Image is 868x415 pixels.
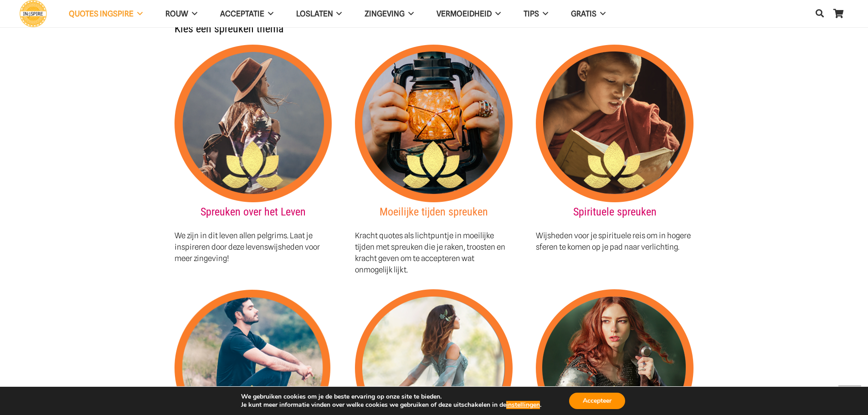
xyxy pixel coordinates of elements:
[365,9,405,18] span: Zingeving
[69,9,134,18] span: QUOTES INGSPIRE
[536,45,693,202] img: Spirituele wijsheden van Ingspire het zingevingsplatform voor spirituele diepgang
[285,2,354,26] a: Loslaten
[241,393,541,401] p: We gebruiken cookies om je de beste ervaring op onze site te bieden.
[57,2,154,26] a: QUOTES INGSPIRE
[512,2,560,26] a: TIPS
[380,205,488,218] a: Moeilijke tijden spreuken
[536,230,693,253] p: Wijsheden voor je spirituele reis om in hogere sferen te komen op je pad naar verlichting.
[571,9,596,18] span: GRATIS
[425,2,512,26] a: VERMOEIDHEID
[209,2,285,26] a: Acceptatie
[838,385,861,408] a: Terug naar top
[560,2,617,26] a: GRATIS
[355,45,513,202] img: lichtpuntjes voor in donkere tijden
[811,3,829,25] a: Zoeken
[165,9,188,18] span: ROUW
[175,45,332,202] img: Wijsheden en spreuken over het leven van Ingspire met wijsheden voor meer zingeving in je leven
[241,401,541,409] p: Je kunt meer informatie vinden over welke cookies we gebruiken of deze uitschakelen in de .
[524,9,539,18] span: TIPS
[220,9,264,18] span: Acceptatie
[175,230,332,264] p: We zijn in dit leven allen pelgrims. Laat je inspireren door deze levenswijsheden voor meer zinge...
[296,9,333,18] span: Loslaten
[154,2,209,26] a: ROUW
[355,230,513,276] p: Kracht quotes als lichtpuntje in moeilijke tijden met spreuken die je raken, troosten en kracht g...
[353,2,425,26] a: Zingeving
[573,205,657,218] a: Spirituele spreuken
[569,393,625,409] button: Accepteer
[506,401,540,409] button: instellingen
[437,9,492,18] span: VERMOEIDHEID
[200,205,306,218] a: Spreuken over het Leven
